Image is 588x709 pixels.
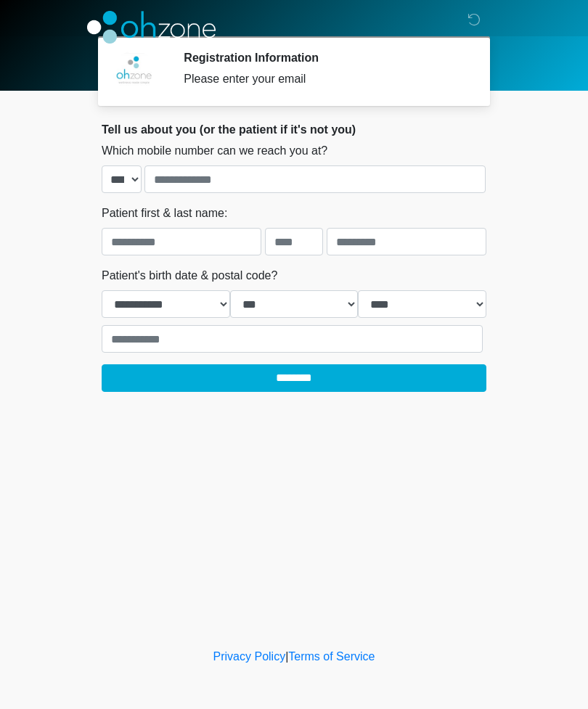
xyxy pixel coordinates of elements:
[213,650,286,663] a: Privacy Policy
[288,650,375,663] a: Terms of Service
[184,51,465,65] h2: Registration Information
[87,11,216,44] img: OhZone Clinics Logo
[184,70,465,88] div: Please enter your email
[102,123,486,136] h2: Tell us about you (or the patient if it's not you)
[102,142,327,160] label: Which mobile number can we reach you at?
[285,650,288,663] a: |
[113,51,156,94] img: Agent Avatar
[102,267,277,284] label: Patient's birth date & postal code?
[102,205,227,222] label: Patient first & last name:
